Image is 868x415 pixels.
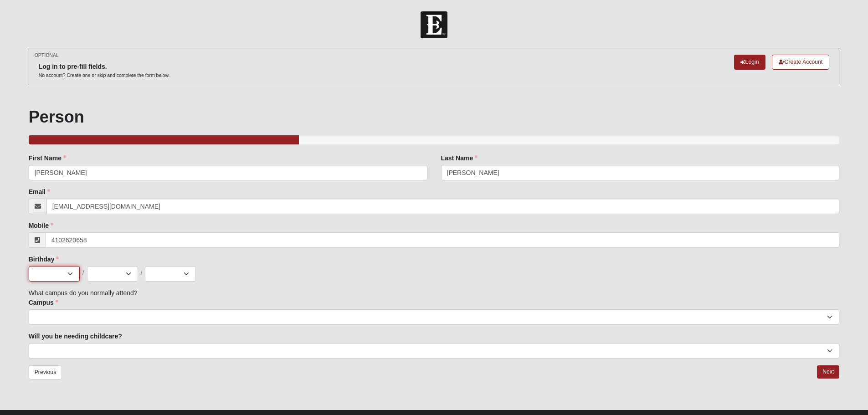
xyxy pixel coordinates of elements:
label: Will you be needing childcare? [29,332,122,341]
span: / [141,268,143,278]
h6: Log in to pre-fill fields. [39,63,170,71]
label: Campus [29,298,58,307]
a: Next [817,365,839,379]
label: Mobile [29,221,53,230]
label: Email [29,187,50,196]
small: OPTIONAL [35,52,59,59]
label: Birthday [29,255,59,264]
h1: Person [29,107,840,127]
p: No account? Create one or skip and complete the form below. [39,72,170,79]
span: / [82,268,84,278]
div: What campus do you normally attend? [29,154,840,359]
a: Previous [29,365,62,379]
a: Login [734,55,765,70]
a: Create Account [772,55,830,70]
label: First Name [29,154,66,163]
label: Last Name [441,154,478,163]
img: Church of Eleven22 Logo [421,11,447,38]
